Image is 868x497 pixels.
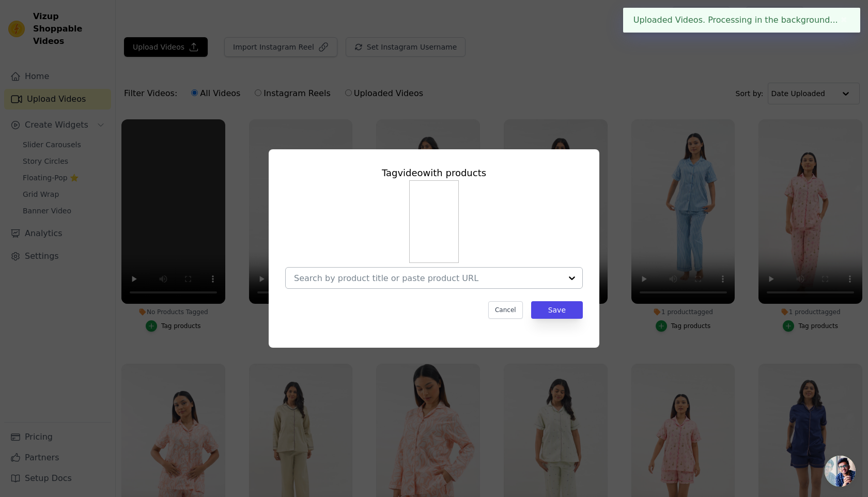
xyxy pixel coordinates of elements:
[623,8,860,33] div: Uploaded Videos. Processing in the background...
[285,166,583,180] div: Tag video with products
[531,301,583,319] button: Save
[825,456,856,487] div: Open chat
[294,273,562,283] input: Search by product title or paste product URL
[838,14,850,26] button: Close
[488,301,523,319] button: Cancel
